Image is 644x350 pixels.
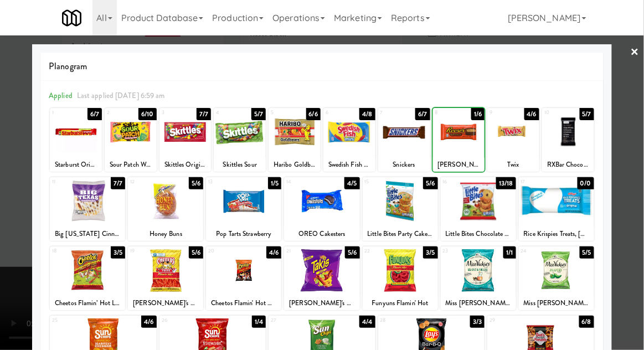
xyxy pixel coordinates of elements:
div: 5/6 [189,177,203,189]
div: 6/6 [306,108,321,120]
div: Skittles Sour [214,158,266,172]
span: Applied [49,90,73,101]
div: 26 [162,316,213,325]
div: Little Bites Party Cake Muffins [364,227,436,241]
div: 9 [490,108,513,117]
div: OREO Cakesters [284,227,359,241]
div: Little Bites Chocolate Chip Muffins [442,227,514,241]
div: 231/1Miss [PERSON_NAME]'s Sea Salt & Vinegar [441,246,516,310]
div: Skittles Original [161,158,210,172]
div: 17 [521,177,557,187]
div: Swedish Fish Mini [323,158,375,172]
div: 4/8 [359,108,375,120]
div: 6/7 [415,108,430,120]
div: RXBar Chocolate Sea Salt [542,158,594,172]
div: Cheetos Flamin' Hot Crunchy [208,296,280,310]
div: 6 [326,108,349,117]
div: 13 [208,177,244,187]
div: 4/6 [524,108,539,120]
div: 5/6 [189,246,203,259]
div: Twix [487,158,539,172]
div: Starburst Original Flavor Fruit Chews [51,158,100,172]
div: 2 [107,108,131,117]
div: 5/6 [423,177,437,189]
div: Funyuns Flamin' Hot [364,296,436,310]
div: 1613/18Little Bites Chocolate Chip Muffins [441,177,516,241]
div: 1 [52,108,76,117]
div: Rice Krispies Treats, [PERSON_NAME] [519,227,594,241]
div: 56/6Haribo Goldbears [269,108,321,172]
div: 23 [443,246,478,256]
div: Funyuns Flamin' Hot [363,296,438,310]
div: 18 [52,246,87,256]
div: [PERSON_NAME]'s Flamin' Hot Fries [128,296,203,310]
div: 6/10 [138,108,156,120]
div: 4/6 [141,316,156,328]
div: 1/1 [503,246,516,259]
div: Swedish Fish Mini [325,158,374,172]
span: Planogram [49,58,595,75]
div: 5/7 [580,108,594,120]
div: 204/6Cheetos Flamin' Hot Crunchy [206,246,281,310]
div: Miss [PERSON_NAME]'s Sea Salt & Vinegar [442,296,514,310]
div: Cheetos Flamin’ Hot Lime [50,296,125,310]
div: 7 [380,108,404,117]
div: 215/6[PERSON_NAME]'s Fuego Chips [284,246,359,310]
div: 1/5 [268,177,281,189]
div: 0/0 [578,177,594,189]
div: 1/4 [252,316,266,328]
div: 22 [365,246,400,256]
div: 24 [521,246,557,256]
div: 76/7Snickers [378,108,430,172]
div: Twix [489,158,538,172]
div: Haribo Goldbears [270,158,319,172]
div: [PERSON_NAME]'s Flamin' Hot Fries [130,296,202,310]
div: 1/6 [471,108,485,120]
div: [PERSON_NAME] Peanut Butter Cups [435,158,483,172]
div: 117/7Big [US_STATE] Cinnamon Roll [50,177,125,241]
div: 4/6 [266,246,281,259]
div: Rice Krispies Treats, [PERSON_NAME] [521,227,593,241]
a: × [631,35,640,70]
div: 81/6[PERSON_NAME] Peanut Butter Cups [433,108,485,172]
div: Haribo Goldbears [269,158,321,172]
div: 19 [130,246,166,256]
div: Cheetos Flamin’ Hot Lime [51,296,123,310]
img: Micromart [62,8,81,28]
div: 170/0Rice Krispies Treats, [PERSON_NAME] [519,177,594,241]
div: Snickers [378,158,430,172]
div: 3/5 [111,246,125,259]
div: OREO Cakesters [286,227,358,241]
div: Cheetos Flamin' Hot Crunchy [206,296,281,310]
div: Pop Tarts Strawberry [206,227,281,241]
div: Little Bites Party Cake Muffins [363,227,438,241]
div: Sour Patch Watermelon Gummies [105,158,157,172]
div: 4/4 [359,316,375,328]
div: 21 [286,246,322,256]
div: 144/5OREO Cakesters [284,177,359,241]
div: Honey Buns [130,227,202,241]
div: 3 [162,108,186,117]
div: Little Bites Chocolate Chip Muffins [441,227,516,241]
div: 26/10Sour Patch Watermelon Gummies [105,108,157,172]
div: 6/7 [87,108,102,120]
div: 105/7RXBar Chocolate Sea Salt [542,108,594,172]
div: 195/6[PERSON_NAME]'s Flamin' Hot Fries [128,246,203,310]
div: Miss [PERSON_NAME]'s Jalapeno [521,296,593,310]
div: 45/7Skittles Sour [214,108,266,172]
div: Miss [PERSON_NAME]'s Jalapeno [519,296,594,310]
div: Big [US_STATE] Cinnamon Roll [50,227,125,241]
div: Honey Buns [128,227,203,241]
div: 7/7 [197,108,211,120]
div: Skittles Sour [215,158,264,172]
div: 13/18 [496,177,516,189]
div: 16 [443,177,478,187]
div: 5 [271,108,295,117]
div: 6/8 [579,316,594,328]
div: Miss [PERSON_NAME]'s Sea Salt & Vinegar [441,296,516,310]
div: 10 [544,108,568,117]
div: 5/7 [251,108,266,120]
div: 125/6Honey Buns [128,177,203,241]
div: 64/8Swedish Fish Mini [323,108,375,172]
div: 183/5Cheetos Flamin’ Hot Lime [50,246,125,310]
